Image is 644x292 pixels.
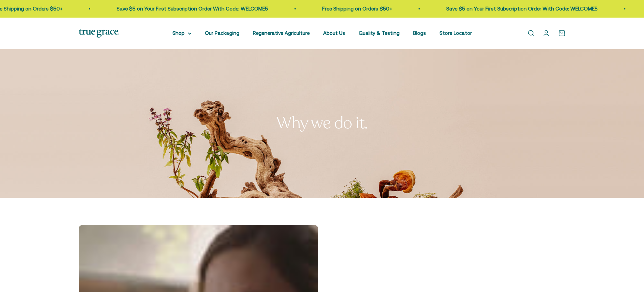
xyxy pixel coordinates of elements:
a: Our Packaging [205,30,239,36]
a: Quality & Testing [359,30,400,36]
split-lines: Why we do it. [276,112,368,134]
a: Regenerative Agriculture [253,30,310,36]
summary: Shop [172,29,191,37]
a: Free Shipping on Orders $50+ [321,6,391,12]
p: Save $5 on Your First Subscription Order With Code: WELCOME5 [446,5,597,13]
a: About Us [323,30,345,36]
a: Blogs [413,30,426,36]
p: Save $5 on Your First Subscription Order With Code: WELCOME5 [116,5,267,13]
a: Store Locator [439,30,472,36]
